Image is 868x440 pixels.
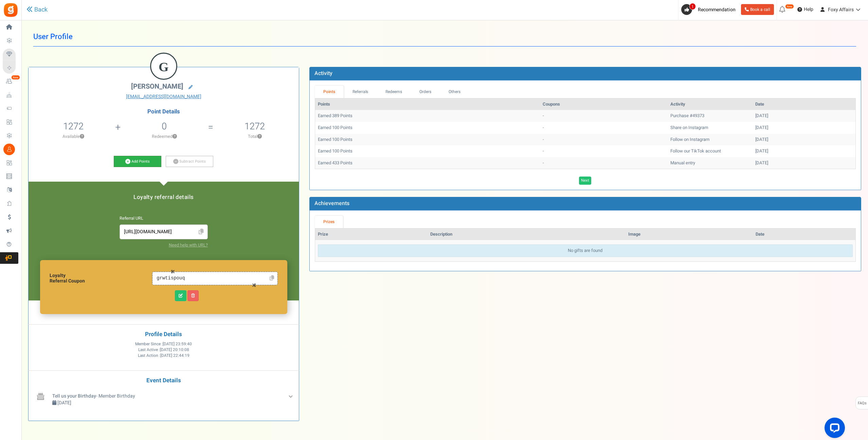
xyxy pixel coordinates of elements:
[114,156,161,167] a: Add Points
[315,145,540,157] td: Earned 100 Points
[857,397,867,410] span: FAQs
[755,136,853,143] div: [DATE]
[741,4,774,15] a: Book a call
[11,75,20,80] em: New
[755,125,853,131] div: [DATE]
[668,110,753,122] td: Purchase #49373
[626,228,753,240] th: Image
[540,134,668,146] td: -
[795,4,816,15] a: Help
[753,98,855,110] th: Date
[315,134,540,146] td: Earned 100 Points
[411,86,440,98] a: Orders
[267,273,277,284] a: Click to Copy
[162,121,167,131] h5: 0
[131,81,183,91] span: [PERSON_NAME]
[32,133,114,140] p: Available
[160,347,189,353] span: [DATE] 20:10:08
[34,378,294,384] h4: Event Details
[344,86,377,98] a: Referrals
[29,109,299,115] h4: Point Details
[135,341,192,347] span: Member Since :
[668,134,753,146] td: Follow on Instagram
[668,122,753,134] td: Share on Instagram
[160,353,189,359] span: [DATE] 22:44:19
[681,4,738,15] a: 1 Recommendation
[315,86,344,98] a: Points
[173,134,177,139] button: ?
[52,392,135,400] span: - Member Birthday
[3,2,18,18] img: Gratisfaction
[755,113,853,119] div: [DATE]
[440,86,469,98] a: Others
[80,134,84,139] button: ?
[540,122,668,134] td: -
[785,4,794,9] em: New
[668,145,753,157] td: Follow our TikTok account
[540,157,668,169] td: -
[257,134,262,139] button: ?
[540,110,668,122] td: -
[214,133,295,140] p: Total
[698,6,736,13] span: Recommendation
[3,76,18,87] a: New
[52,392,96,400] b: Tell us your Birthday
[315,122,540,134] td: Earned 100 Points
[670,160,695,166] span: Manual entry
[314,199,349,207] b: Achievements
[377,86,411,98] a: Redeems
[169,242,208,248] a: Need help with URL?
[151,54,176,80] figcaption: G
[196,226,207,238] span: Click to Copy
[428,228,626,240] th: Description
[121,133,207,140] p: Redeemed
[540,98,668,110] th: Coupons
[755,148,853,154] div: [DATE]
[668,98,753,110] th: Activity
[138,353,189,359] span: Last Action :
[315,216,343,228] a: Prizes
[315,110,540,122] td: Earned 389 Points
[802,6,813,13] span: Help
[318,244,853,257] div: No gifts are found
[57,399,71,406] span: [DATE]
[540,145,668,157] td: -
[35,194,292,200] h5: Loyalty referral details
[245,121,265,131] h5: 1272
[315,98,540,110] th: Points
[138,347,189,353] span: Last Active :
[689,3,696,10] span: 1
[120,216,208,221] h6: Referral URL
[314,69,332,77] b: Activity
[50,273,152,283] h6: Loyalty Referral Coupon
[63,120,84,133] span: 1272
[315,228,428,240] th: Prize
[753,228,855,240] th: Date
[315,157,540,169] td: Earned 433 Points
[34,93,294,100] a: [EMAIL_ADDRESS][DOMAIN_NAME]
[33,27,856,47] h1: User Profile
[34,331,294,338] h4: Profile Details
[755,160,853,166] div: [DATE]
[828,6,854,13] span: Foxy Affairs
[163,341,192,347] span: [DATE] 23:59:40
[166,156,213,167] a: Subtract Points
[579,177,591,185] a: Next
